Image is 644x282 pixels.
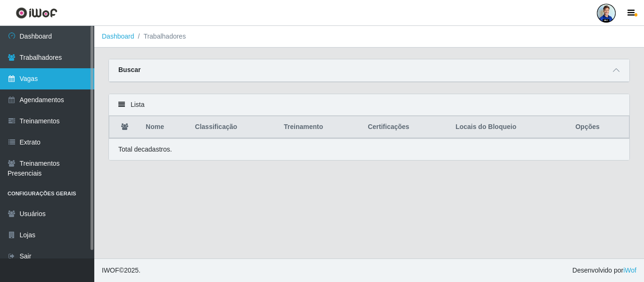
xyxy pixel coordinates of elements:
[278,116,362,138] th: Treinamento
[190,116,279,138] th: Classificação
[450,116,570,138] th: Locais do Bloqueio
[118,66,140,73] strong: Buscar
[102,32,134,40] a: Dashboard
[570,116,629,138] th: Opções
[118,145,172,154] p: Total de cadastros.
[362,116,450,138] th: Certificações
[16,7,58,19] img: CoreUI Logo
[102,266,140,275] span: © 2025 .
[572,266,636,275] span: Desenvolvido por
[140,116,189,138] th: Nome
[623,266,636,274] a: iWof
[134,32,186,41] li: Trabalhadores
[94,26,644,48] nav: breadcrumb
[102,266,119,274] span: IWOF
[109,94,629,116] div: Lista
